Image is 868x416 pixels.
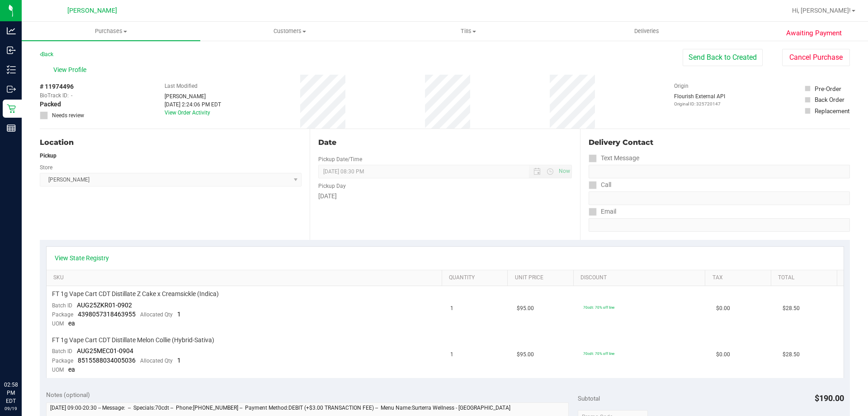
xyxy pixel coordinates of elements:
[177,357,181,364] span: 1
[7,104,16,113] inline-svg: Retail
[815,393,844,403] span: $190.00
[40,100,61,109] span: Packed
[815,95,844,104] div: Back Order
[165,82,198,90] label: Last Modified
[716,350,730,359] span: $0.00
[52,302,72,309] span: Batch ID
[450,304,453,313] span: 1
[52,111,84,120] span: Needs review
[815,106,849,115] div: Replacement
[782,49,850,66] button: Cancel Purchase
[589,137,850,148] div: Delivery Contact
[589,165,850,178] input: Format: (999) 999-9999
[52,348,72,354] span: Batch ID
[449,274,504,282] a: Quantity
[40,137,302,148] div: Location
[7,46,16,55] inline-svg: Inbound
[674,92,725,107] div: Flourish External API
[78,357,136,364] span: 8515588034005036
[140,358,173,364] span: Allocated Qty
[165,92,221,100] div: [PERSON_NAME]
[4,381,18,405] p: 02:58 PM EDT
[40,163,52,172] label: Store
[7,85,16,94] inline-svg: Outbound
[783,304,800,313] span: $28.50
[517,304,534,313] span: $95.00
[201,27,378,35] span: Customers
[53,65,90,75] span: View Profile
[7,26,16,35] inline-svg: Analytics
[53,274,438,282] a: SKU
[589,191,850,205] input: Format: (999) 999-9999
[712,274,768,282] a: Tax
[674,82,689,90] label: Origin
[580,274,702,282] a: Discount
[52,358,73,364] span: Package
[778,274,833,282] a: Total
[318,137,571,148] div: Date
[786,28,842,38] span: Awaiting Payment
[71,91,72,100] span: -
[200,22,379,41] a: Customers
[27,342,38,353] iframe: Resource center unread badge
[583,305,614,310] span: 70cdt: 70% off line
[67,7,117,14] span: [PERSON_NAME]
[78,311,136,318] span: 4398057318463955
[589,178,611,191] label: Call
[379,22,557,41] a: Tills
[77,301,132,309] span: AUG25ZKR01-0902
[52,311,73,318] span: Package
[40,91,69,100] span: BioTrack ID:
[52,367,64,373] span: UOM
[40,153,57,159] strong: Pickup
[815,84,841,93] div: Pre-Order
[578,395,600,402] span: Subtotal
[77,347,133,354] span: AUG25MEC01-0904
[515,274,570,282] a: Unit Price
[52,336,214,344] span: FT 1g Vape Cart CDT Distillate Melon Collie (Hybrid-Sativa)
[68,320,75,327] span: ea
[683,49,763,66] button: Send Back to Created
[318,182,346,190] label: Pickup Day
[583,351,614,356] span: 70cdt: 70% off line
[177,311,181,318] span: 1
[450,350,453,359] span: 1
[318,191,571,201] div: [DATE]
[9,344,36,371] iframe: Resource center
[52,290,219,298] span: FT 1g Vape Cart CDT Distillate Z Cake x Creamsickle (Indica)
[674,100,725,107] p: Original ID: 325720147
[783,350,800,359] span: $28.50
[379,27,557,35] span: Tills
[589,152,639,165] label: Text Message
[7,65,16,74] inline-svg: Inventory
[622,27,671,35] span: Deliveries
[55,253,109,263] a: View State Registry
[40,51,53,57] a: Back
[165,110,210,116] a: View Order Activity
[589,205,616,218] label: Email
[22,22,200,41] a: Purchases
[22,27,200,35] span: Purchases
[792,7,851,14] span: Hi, [PERSON_NAME]!
[46,391,90,398] span: Notes (optional)
[318,155,362,163] label: Pickup Date/Time
[68,366,75,373] span: ea
[165,100,221,109] div: [DATE] 2:24:06 PM EDT
[517,350,534,359] span: $95.00
[557,22,736,41] a: Deliveries
[4,405,18,412] p: 09/19
[140,311,173,318] span: Allocated Qty
[716,304,730,313] span: $0.00
[40,82,74,91] span: # 11974496
[7,124,16,133] inline-svg: Reports
[52,320,64,327] span: UOM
